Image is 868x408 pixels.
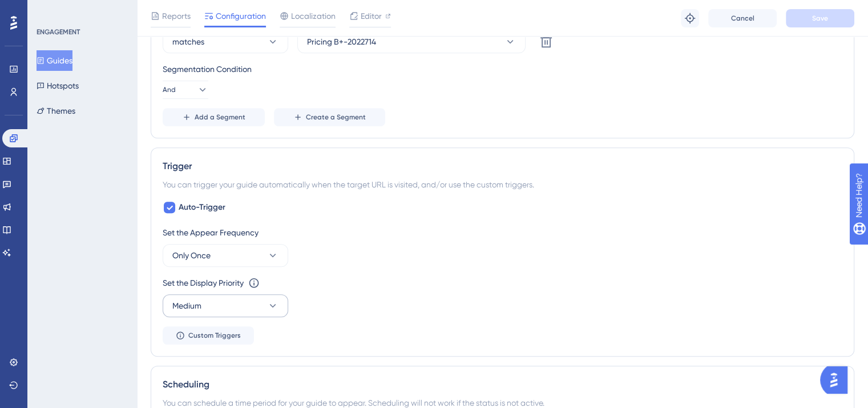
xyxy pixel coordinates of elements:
div: ENGAGEMENT [37,27,80,37]
span: Add a Segment [195,113,245,122]
span: Only Once [172,249,211,262]
div: Trigger [163,159,842,173]
span: Cancel [731,14,754,23]
span: Pricing B+-2022714 [307,35,376,49]
span: Localization [291,9,336,23]
button: And [163,81,208,99]
button: Save [786,9,854,27]
iframe: UserGuiding AI Assistant Launcher [820,363,854,397]
button: matches [163,30,288,53]
span: Configuration [216,9,266,23]
span: Auto-Trigger [179,201,225,214]
div: You can trigger your guide automatically when the target URL is visited, and/or use the custom tr... [163,178,842,191]
span: Reports [162,9,191,23]
div: Set the Appear Frequency [163,226,842,239]
span: Create a Segment [306,113,366,122]
button: Themes [37,101,75,121]
div: Segmentation Condition [163,62,842,76]
button: Only Once [163,244,288,267]
button: Cancel [708,9,777,27]
span: And [163,85,176,94]
button: Add a Segment [163,108,265,126]
button: Create a Segment [274,108,385,126]
div: Scheduling [163,378,842,391]
div: Set the Display Priority [163,276,244,290]
span: Editor [361,9,382,23]
span: Medium [172,299,201,313]
span: Need Help? [27,3,71,17]
span: Save [812,14,828,23]
button: Hotspots [37,75,79,96]
button: Medium [163,294,288,317]
button: Pricing B+-2022714 [297,30,526,53]
span: matches [172,35,204,49]
button: Custom Triggers [163,326,254,345]
span: Custom Triggers [188,331,241,340]
button: Guides [37,50,72,71]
